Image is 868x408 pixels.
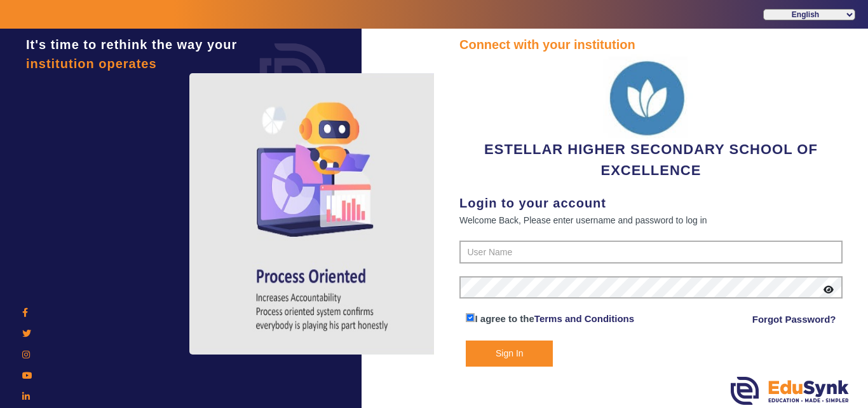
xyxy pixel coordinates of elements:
[459,193,843,213] div: Login to your account
[534,313,634,324] a: Terms and Conditions
[459,241,843,264] input: User Name
[245,29,341,124] img: login.png
[459,35,843,54] div: Connect with your institution
[459,54,843,181] div: ESTELLAR HIGHER SECONDARY SCHOOL OF EXCELLENCE
[26,57,157,71] span: institution operates
[752,312,836,327] a: Forgot Password?
[466,341,553,367] button: Sign In
[475,313,534,324] span: I agree to the
[603,54,698,139] img: afff17ed-f07d-48d0-85c8-3cb05a64c1b3
[26,38,237,52] span: It's time to rethink the way your
[731,377,849,405] img: edusynk.png
[459,213,843,228] div: Welcome Back, Please enter username and password to log in
[189,73,456,355] img: login4.png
